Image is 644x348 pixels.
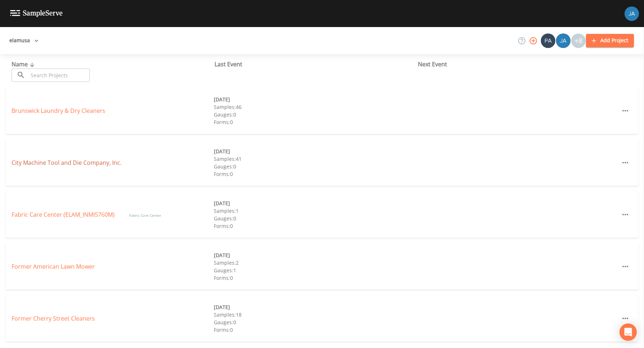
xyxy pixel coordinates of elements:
[12,107,105,115] a: Brunswick Laundry & Dry Cleaners
[619,323,637,341] div: Open Intercom Messenger
[586,34,634,47] button: Add Project
[214,222,416,230] div: Forms: 0
[215,60,418,69] div: Last Event
[214,96,416,103] div: [DATE]
[214,155,416,163] div: Samples: 41
[214,147,416,155] div: [DATE]
[214,251,416,259] div: [DATE]
[214,259,416,266] div: Samples: 2
[10,10,63,17] img: logo
[12,60,36,68] span: Name
[214,303,416,311] div: [DATE]
[12,159,122,167] a: City Machine Tool and Die Company, Inc.
[214,111,416,118] div: Gauges: 0
[214,103,416,111] div: Samples: 46
[418,60,621,69] div: Next Event
[214,326,416,334] div: Forms: 0
[129,213,161,218] span: Fabric Care Center
[214,163,416,170] div: Gauges: 0
[214,207,416,215] div: Samples: 1
[214,199,416,207] div: [DATE]
[556,34,571,48] div: James Patrick Hogan
[625,6,639,21] img: 747fbe677637578f4da62891070ad3f4
[214,311,416,318] div: Samples: 18
[12,263,95,270] a: Former American Lawn Mower
[12,211,115,219] a: Fabric Care Center (ELAM_INMI5760M)
[214,215,416,222] div: Gauges: 0
[214,274,416,282] div: Forms: 0
[214,170,416,178] div: Forms: 0
[541,34,556,48] div: Patrick Caulfield
[28,69,90,82] input: Search Projects
[571,34,586,48] div: +8
[6,34,41,47] button: elamusa
[12,314,95,322] a: Former Cherry Street Cleaners
[556,34,570,48] img: de60428fbf029cf3ba8fe1992fc15c16
[214,318,416,326] div: Gauges: 0
[214,266,416,274] div: Gauges: 1
[214,118,416,126] div: Forms: 0
[541,34,555,48] img: 642d39ac0e0127a36d8cdbc932160316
